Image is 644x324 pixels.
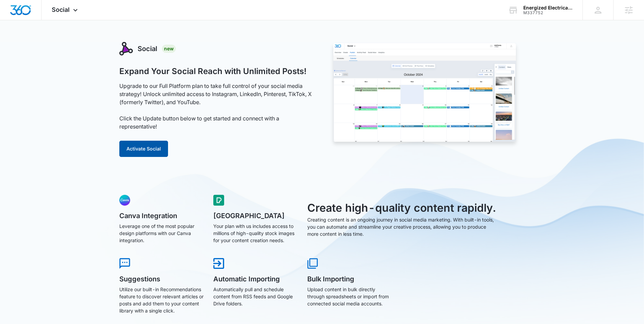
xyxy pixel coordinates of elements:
[119,212,204,219] h5: Canva Integration
[119,286,204,314] p: Utilize our built-in Recommendations feature to discover relevant articles or posts and add them ...
[213,223,298,244] p: Your plan with us includes access to millions of high-quality stock images for your content creat...
[119,141,168,157] button: Activate Social
[119,82,315,131] p: Upgrade to our Full Platform plan to take full control of your social media strategy! Unlock unli...
[307,286,392,307] p: Upload content in bulk directly through spreadsheets or import from connected social media accounts.
[213,212,298,219] h5: [GEOGRAPHIC_DATA]
[307,276,392,282] h5: Bulk Importing
[523,10,573,15] div: account id
[213,276,298,282] h5: Automatic Importing
[162,45,176,53] div: New
[523,5,573,10] div: account name
[119,223,204,244] p: Leverage one of the most popular design platforms with our Canva integration.
[52,6,70,13] span: Social
[307,216,497,237] p: Creating content is an ongoing journey in social media marketing. With built-in tools, you can au...
[119,276,204,282] h5: Suggestions
[119,66,307,76] h1: Expand Your Social Reach with Unlimited Posts!
[138,44,157,54] h3: Social
[307,200,497,216] h3: Create high-quality content rapidly.
[213,286,298,307] p: Automatically pull and schedule content from RSS feeds and Google Drive folders.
